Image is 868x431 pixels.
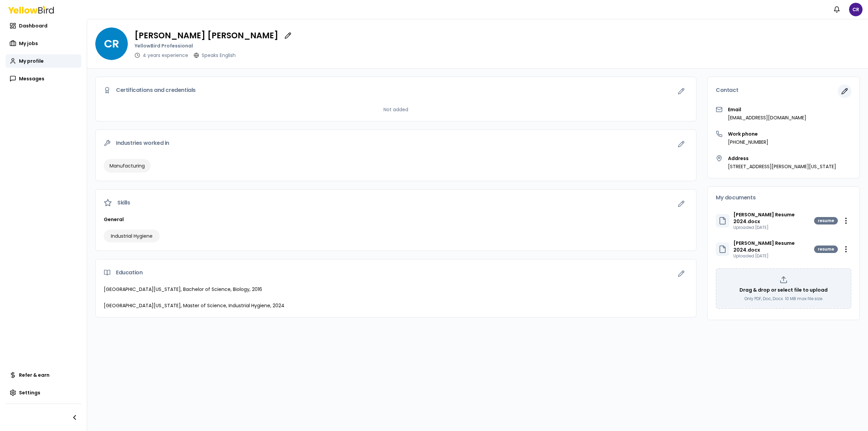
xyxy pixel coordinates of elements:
[19,40,38,47] span: My jobs
[744,296,823,301] p: Only PDF, Doc, Docx. 10 MB max file size.
[716,195,755,200] span: My documents
[95,27,128,60] span: CR
[111,233,153,239] span: Industrial Hygiene
[728,155,836,162] h3: Address
[202,52,236,59] p: Speaks English
[5,54,81,68] a: My profile
[19,389,40,396] span: Settings
[104,216,688,223] h3: General
[728,114,806,121] p: [EMAIL_ADDRESS][DOMAIN_NAME]
[716,268,851,309] div: Drag & drop or select file to uploadOnly PDF, Doc, Docx. 10 MB max file size.
[733,225,814,230] p: Uploaded [DATE]
[728,139,768,145] p: [PHONE_NUMBER]
[104,302,688,309] p: [GEOGRAPHIC_DATA][US_STATE], Master of Science, Industrial Hygiene, 2024
[116,270,142,275] span: Education
[104,230,160,242] div: Industrial Hygiene
[104,286,688,293] p: [GEOGRAPHIC_DATA][US_STATE], Bachelor of Science, Biology, 2016
[116,140,169,146] span: Industries worked in
[728,106,806,113] h3: Email
[849,3,863,16] span: CR
[383,106,408,113] p: Not added
[135,32,278,40] p: [PERSON_NAME] [PERSON_NAME]
[5,37,81,50] a: My jobs
[5,19,81,33] a: Dashboard
[19,22,47,29] span: Dashboard
[728,163,836,170] p: [STREET_ADDRESS][PERSON_NAME][US_STATE]
[116,87,196,93] span: Certifications and credentials
[739,287,828,293] p: Drag & drop or select file to upload
[728,131,768,137] h3: Work phone
[104,159,151,173] div: Manufacturing
[19,75,44,82] span: Messages
[143,52,188,59] p: 4 years experience
[19,372,50,378] span: Refer & earn
[733,211,814,225] p: [PERSON_NAME] Resume 2024.docx
[117,200,130,205] span: Skills
[716,87,738,93] span: Contact
[5,386,81,399] a: Settings
[19,58,44,64] span: My profile
[110,162,145,169] span: Manufacturing
[5,72,81,85] a: Messages
[135,42,295,49] p: YellowBird Professional
[733,253,814,259] p: Uploaded [DATE]
[814,246,838,253] div: resume
[5,368,81,382] a: Refer & earn
[733,240,814,253] p: [PERSON_NAME] Resume 2024.docx
[814,217,838,224] div: resume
